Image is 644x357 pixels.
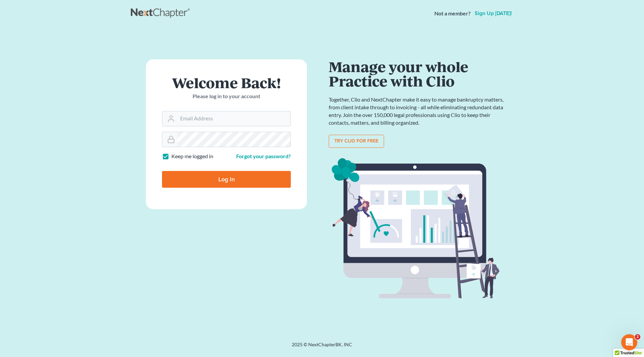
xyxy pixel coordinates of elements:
[329,96,506,126] p: Together, Clio and NextChapter make it easy to manage bankruptcy matters, from client intake thro...
[162,171,291,188] input: Log In
[131,341,513,353] div: 2025 © NextChapterBK, INC
[177,111,290,126] input: Email Address
[162,93,291,100] p: Please log in to your account
[635,334,640,340] span: 2
[236,153,291,159] a: Forgot your password?
[329,59,506,88] h1: Manage your whole Practice with Clio
[162,75,291,90] h1: Welcome Back!
[329,156,506,301] img: clio_bg-1f7fd5e12b4bb4ecf8b57ca1a7e67e4ff233b1f5529bdf2c1c242739b0445cb7.svg
[473,11,513,16] a: Sign up [DATE]!
[171,153,213,160] label: Keep me logged in
[434,10,471,17] strong: Not a member?
[621,334,637,350] iframe: Intercom live chat
[329,135,384,148] a: Try clio for free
